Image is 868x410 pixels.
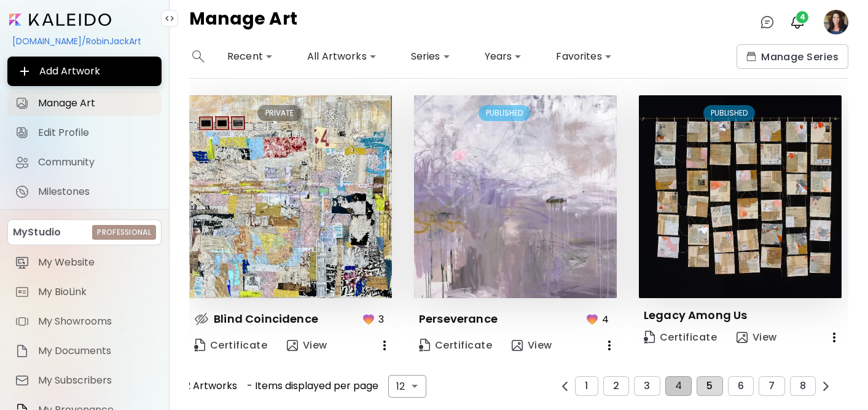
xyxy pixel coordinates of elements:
img: view-art [512,340,523,351]
span: 4 [796,11,808,23]
img: prev [560,382,569,391]
span: - Items displayed per page [247,380,378,392]
span: View [287,339,327,352]
button: prev [818,379,834,394]
img: Certificate [644,331,655,344]
button: 4 [665,376,692,396]
img: item [15,314,29,329]
p: MyStudio [13,225,61,240]
p: Legacy Among Us [644,308,748,323]
a: completeMilestones iconMilestones [7,179,162,204]
span: Manage Art [38,97,154,109]
img: item [15,255,29,270]
a: itemMy Website [7,250,162,275]
span: View [512,339,552,352]
img: Certificate [194,339,205,352]
img: chatIcon [760,15,775,30]
img: collections [746,52,756,61]
span: Certificate [194,339,267,352]
img: item [15,373,29,388]
span: Manage Series [746,50,839,63]
span: View [737,331,777,344]
p: 4 [602,312,609,327]
a: CertificateCertificate [639,325,722,350]
a: CertificateCertificate [189,333,272,358]
button: Add Artwork [7,57,162,86]
h6: Professional [97,227,151,238]
button: view-artView [732,325,782,350]
button: 2 [603,376,629,396]
img: favorites [585,312,600,326]
span: 6 [738,380,744,392]
img: Milestones icon [15,184,29,199]
span: Certificate [644,331,717,344]
a: Community iconCommunity [7,150,162,175]
div: PUBLISHED [479,105,530,121]
p: Blind Coincidence [214,312,318,326]
img: thumbnail [189,95,392,298]
img: hidden [194,312,209,326]
button: favorites4 [582,308,617,331]
span: Milestones [38,186,154,198]
a: itemMy Documents [7,339,162,363]
img: item [15,344,29,358]
h4: Manage Art [189,10,297,34]
div: Recent [222,47,278,66]
img: Edit Profile icon [15,125,29,140]
button: prev [557,379,573,394]
img: bellIcon [790,15,805,30]
div: Series [406,47,455,66]
img: Community icon [15,155,29,170]
span: 8 [800,380,806,392]
button: collectionsManage Series [737,44,848,69]
span: 3 [644,380,650,392]
span: 4 [675,380,682,392]
img: Certificate [419,339,430,352]
span: My Documents [38,345,154,357]
button: 1 [575,376,598,396]
span: My BioLink [38,286,154,298]
a: itemMy Subscribers [7,368,162,393]
button: 6 [728,376,754,396]
img: thumbnail [414,95,617,298]
span: Community [38,156,154,168]
img: collapse [165,14,174,23]
a: Manage Art iconManage Art [7,91,162,116]
img: view-art [287,340,298,351]
span: Edit Profile [38,127,154,139]
button: view-artView [507,333,557,358]
div: PUBLISHED [703,105,755,121]
span: Certificate [419,339,492,352]
img: view-art [737,332,748,343]
button: view-artView [282,333,332,358]
p: 3 [378,312,384,327]
span: My Website [38,256,154,269]
span: 12 Artworks [182,380,237,392]
button: 8 [790,376,816,396]
div: PRIVATE [257,105,302,121]
button: bellIcon4 [787,12,808,33]
span: My Subscribers [38,374,154,387]
img: favorites [361,312,376,326]
button: favorites3 [358,308,392,331]
div: 12 [388,375,426,398]
a: itemMy Showrooms [7,309,162,334]
div: Favorites [551,47,616,66]
span: 2 [613,380,619,392]
button: 3 [634,376,660,396]
a: CertificateCertificate [414,333,497,358]
img: item [15,285,29,299]
span: 1 [585,380,588,392]
a: itemMy BioLink [7,280,162,304]
span: My Showrooms [38,315,154,328]
button: 5 [697,376,722,396]
button: search [189,44,208,69]
span: Add Artwork [17,64,152,79]
img: search [192,50,205,63]
div: Years [480,47,527,66]
span: 7 [768,380,775,392]
div: All Artworks [302,47,381,66]
button: 7 [759,376,784,396]
div: [DOMAIN_NAME]/RobinJackArt [7,31,162,52]
img: prev [821,382,831,391]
